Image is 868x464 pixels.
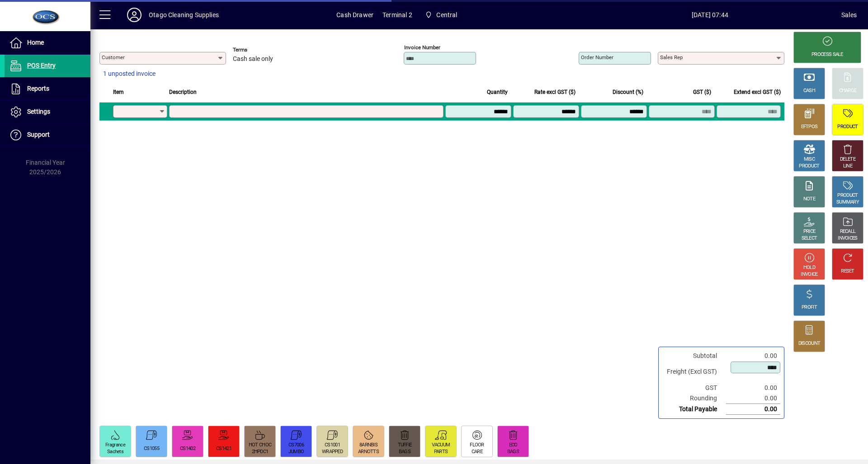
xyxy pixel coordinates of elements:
[726,351,780,361] td: 0.00
[662,404,726,415] td: Total Payable
[726,383,780,393] td: 0.00
[836,199,859,206] div: SUMMARY
[841,268,854,275] div: RESET
[249,442,271,449] div: HOT CHOC
[802,235,817,242] div: SELECT
[581,54,613,60] mat-label: Order number
[839,88,857,94] div: CHARGE
[27,108,50,115] span: Settings
[382,8,412,22] span: Terminal 2
[180,445,195,452] div: CS1402
[325,442,340,449] div: CS1001
[726,404,780,415] td: 0.00
[472,449,482,455] div: CARE
[811,51,843,58] div: PROCESS SALE
[107,449,123,455] div: Sachets
[662,383,726,393] td: GST
[120,7,149,23] button: Profile
[579,8,841,22] span: [DATE] 07:44
[27,62,56,69] span: POS Entry
[726,393,780,404] td: 0.00
[336,8,373,22] span: Cash Drawer
[288,449,304,455] div: JUMBO
[662,361,726,383] td: Freight (Excl GST)
[102,54,125,60] mat-label: Customer
[434,449,448,455] div: PARTS
[27,85,49,92] span: Reports
[798,340,820,347] div: DISCOUNT
[288,442,304,449] div: CS7006
[398,442,412,449] div: TUFFIE
[799,163,819,170] div: PRODUCT
[470,442,484,449] div: FLOOR
[487,87,508,97] span: Quantity
[613,87,643,97] span: Discount (%)
[144,445,159,452] div: CS1055
[837,192,858,199] div: PRODUCT
[803,88,815,94] div: CASH
[803,196,815,203] div: NOTE
[5,101,90,123] a: Settings
[252,449,269,455] div: 2HPDC1
[804,156,815,163] div: MISC
[841,8,857,22] div: Sales
[840,156,855,163] div: DELETE
[399,449,410,455] div: BAGS
[534,87,576,97] span: Rate excl GST ($)
[322,449,343,455] div: WRAPPED
[509,442,518,449] div: ECO
[358,449,379,455] div: ARNOTTS
[359,442,377,449] div: 8ARNBIS
[693,87,711,97] span: GST ($)
[436,8,457,22] span: Central
[660,54,683,60] mat-label: Sales rep
[803,228,816,235] div: PRICE
[103,69,156,79] span: 1 unposted invoice
[149,8,219,22] div: Otago Cleaning Supplies
[801,124,818,130] div: EFTPOS
[432,442,450,449] div: VACUUM
[404,44,440,51] mat-label: Invoice number
[27,131,50,138] span: Support
[843,163,852,170] div: LINE
[837,124,858,130] div: PRODUCT
[801,271,817,278] div: INVOICE
[105,442,125,449] div: Fragrance
[734,87,781,97] span: Extend excl GST ($)
[507,449,519,455] div: BAGS
[5,32,90,54] a: Home
[803,264,815,271] div: HOLD
[421,7,461,23] span: Central
[662,351,726,361] td: Subtotal
[27,39,44,46] span: Home
[5,124,90,146] a: Support
[233,47,287,53] span: Terms
[662,393,726,404] td: Rounding
[840,228,856,235] div: RECALL
[99,66,159,82] button: 1 unposted invoice
[838,235,857,242] div: INVOICES
[5,78,90,100] a: Reports
[113,87,124,97] span: Item
[216,445,231,452] div: CS1421
[802,304,817,311] div: PROFIT
[233,56,273,63] span: Cash sale only
[169,87,197,97] span: Description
